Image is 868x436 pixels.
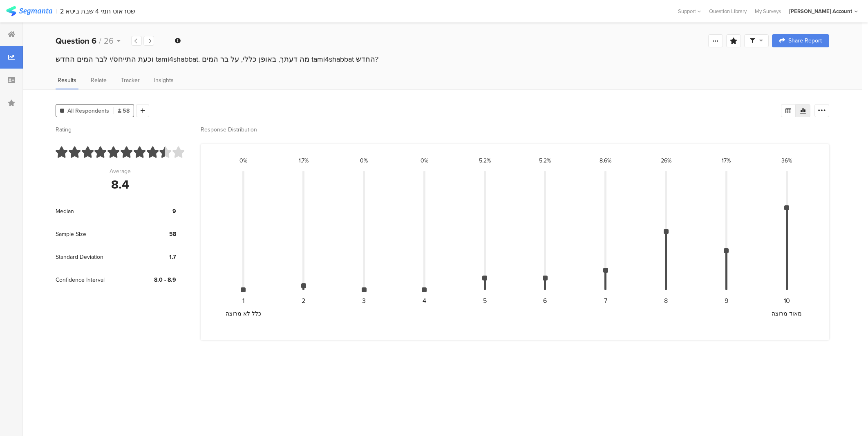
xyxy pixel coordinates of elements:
[725,296,728,305] div: 9
[91,76,107,85] span: Relate
[600,156,611,165] div: 8.6%
[133,276,176,284] div: 8.0 - 8.9
[58,76,76,85] span: Results
[60,7,135,15] div: 2 שטראוס תמי 4 שבת ביטא
[154,76,174,85] span: Insights
[423,296,426,305] div: 4
[789,7,852,15] div: [PERSON_NAME] Account
[6,6,52,16] img: segmanta logo
[56,268,133,291] div: Confidence Interval
[104,35,114,47] span: 26
[56,125,184,134] div: Rating
[118,107,130,115] span: 58
[56,200,133,222] div: Median
[56,7,57,16] div: |
[661,156,671,165] div: 26%
[784,296,790,305] div: 10
[56,222,133,245] div: Sample Size
[360,156,368,165] div: 0%
[766,309,807,318] div: מאוד מרוצה
[483,296,487,305] div: 5
[705,7,751,15] a: Question Library
[133,253,176,261] div: 1.7
[751,7,785,15] a: My Surveys
[223,309,264,318] div: כלל לא מרוצה
[543,296,547,305] div: 6
[133,207,176,216] div: 9
[302,296,305,305] div: 2
[421,156,428,165] div: 0%
[111,176,129,194] div: 8.4
[121,76,140,85] span: Tracker
[362,296,366,305] div: 3
[133,230,176,238] div: 58
[664,296,668,305] div: 8
[242,296,244,305] div: 1
[56,245,133,268] div: Standard Deviation
[67,107,109,115] span: All Respondents
[539,156,551,165] div: 5.2%
[110,167,131,176] div: Average
[201,125,829,134] div: Response Distribution
[479,156,491,165] div: 5.2%
[56,54,829,65] div: וכעת התייחס/י לבר המים החדש tami4shabbat. מה דעתך, באופן כללי, על בר המים tami4shabbat החדש?
[99,35,101,47] span: /
[722,156,731,165] div: 17%
[299,156,309,165] div: 1.7%
[239,156,247,165] div: 0%
[56,35,96,47] b: Question 6
[604,296,607,305] div: 7
[788,38,822,44] span: Share Report
[678,5,701,18] div: Support
[781,156,792,165] div: 36%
